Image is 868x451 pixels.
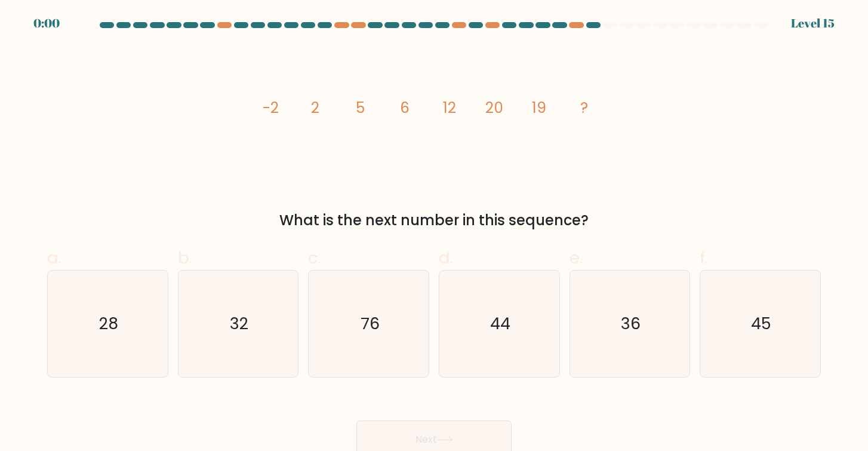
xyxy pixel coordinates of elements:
text: 36 [621,312,641,335]
span: f. [700,246,708,269]
span: a. [47,246,61,269]
text: 76 [360,312,379,335]
tspan: 19 [532,97,546,118]
div: 0:00 [33,14,60,32]
text: 45 [751,312,771,335]
span: e. [570,246,583,269]
tspan: 12 [443,97,456,118]
text: 44 [490,312,510,335]
text: 32 [230,312,248,335]
span: b. [178,246,192,269]
tspan: 5 [356,97,365,118]
text: 28 [99,312,118,335]
tspan: -2 [263,97,279,118]
span: d. [439,246,453,269]
div: Level 15 [791,14,835,32]
tspan: ? [580,97,588,118]
tspan: 2 [311,97,319,118]
span: c. [308,246,321,269]
div: What is the next number in this sequence? [54,210,814,231]
tspan: 6 [400,97,410,118]
tspan: 20 [485,97,503,118]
